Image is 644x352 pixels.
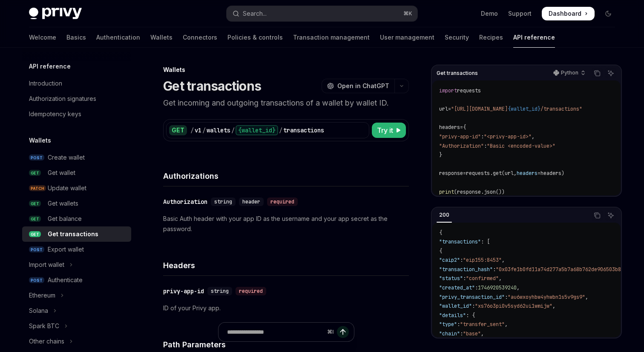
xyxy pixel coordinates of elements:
span: = [460,124,463,131]
a: Recipes [479,27,503,48]
a: Demo [481,9,498,18]
h4: Authorizations [163,170,409,182]
button: Copy the contents from the code block [592,210,603,221]
div: wallets [207,126,230,135]
button: Open in ChatGPT [322,79,394,93]
a: API reference [513,27,555,48]
button: Ask AI [605,68,616,79]
span: "transfer_sent" [460,321,505,328]
span: , [532,133,535,140]
span: "privy-app-id" [439,133,481,140]
div: Get balance [48,214,82,224]
button: Python [549,66,589,80]
a: Welcome [29,27,56,48]
span: { [439,229,442,236]
span: "confirmed" [466,275,499,282]
div: transactions [283,126,324,135]
span: "wallet_id" [439,303,472,309]
span: "Authorization" [439,143,484,149]
span: import [439,87,457,94]
a: GETGet wallets [22,196,131,211]
a: User management [380,27,434,48]
span: : [472,303,475,309]
span: , [552,303,555,309]
span: , [499,275,502,282]
span: "<privy-app-id>" [484,133,532,140]
a: Wallets [150,27,172,48]
span: : [484,143,487,149]
div: Import wallet [29,260,64,270]
a: PATCHUpdate wallet [22,180,131,196]
h1: Get transactions [163,78,261,94]
div: required [236,287,266,295]
a: Dashboard [542,7,595,20]
div: 200 [437,210,452,220]
span: "au6wxoyhbw4yhwbn1s5v9gs9" [508,294,585,300]
span: headers [517,170,538,177]
div: Solana [29,306,48,316]
span: , [585,294,588,300]
span: "base" [463,330,481,337]
a: POSTAuthenticate [22,272,131,288]
span: POST [29,155,44,161]
button: Toggle Spark BTC section [22,318,131,334]
span: (response.json()) [454,189,505,195]
span: : [ [481,238,490,245]
span: "details" [439,312,466,319]
span: , [505,321,508,328]
button: Send message [337,326,349,338]
a: Idempotency keys [22,106,131,122]
span: requests.get(url, [466,170,517,177]
span: "[URL][DOMAIN_NAME] [451,106,508,112]
div: Export wallet [48,244,84,255]
span: POST [29,277,44,283]
a: Transaction management [293,27,370,48]
span: , [502,257,505,263]
a: Support [508,9,532,18]
span: = [448,106,451,112]
button: Ask AI [605,210,616,221]
span: : [460,257,463,263]
div: / [231,126,235,135]
div: / [190,126,194,135]
span: string [211,288,229,295]
h5: Wallets [29,135,51,146]
div: Other chains [29,336,64,346]
span: : [505,294,508,300]
img: dark logo [29,8,82,20]
span: "privy_transaction_id" [439,294,505,300]
p: Basic Auth header with your app ID as the username and your app secret as the password. [163,214,409,234]
span: : [457,321,460,328]
p: ID of your Privy app. [163,303,409,313]
span: "transactions" [439,238,481,245]
span: "type" [439,321,457,328]
span: response [439,170,463,177]
div: Authenticate [48,275,83,285]
span: 1746920539240 [478,284,517,291]
span: Dashboard [549,9,581,18]
span: url [439,106,448,112]
span: "status" [439,275,463,282]
div: Spark BTC [29,321,59,331]
div: Wallets [163,66,409,74]
span: "chain" [439,330,460,337]
span: GET [29,170,41,176]
span: Get transactions [437,70,478,77]
button: Toggle Solana section [22,303,131,318]
div: Idempotency keys [29,109,81,119]
button: Toggle dark mode [601,7,615,20]
span: string [214,198,232,205]
button: Toggle Import wallet section [22,257,131,272]
a: POSTCreate wallet [22,150,131,165]
span: ⌘ K [403,10,412,17]
span: /transactions" [540,106,582,112]
button: Copy the contents from the code block [592,68,603,79]
div: privy-app-id [163,287,204,295]
div: / [279,126,282,135]
div: required [267,197,298,206]
div: v1 [195,126,201,135]
div: Authorization signatures [29,94,96,104]
div: Get transactions [48,229,98,239]
span: : [460,330,463,337]
span: : [463,275,466,282]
